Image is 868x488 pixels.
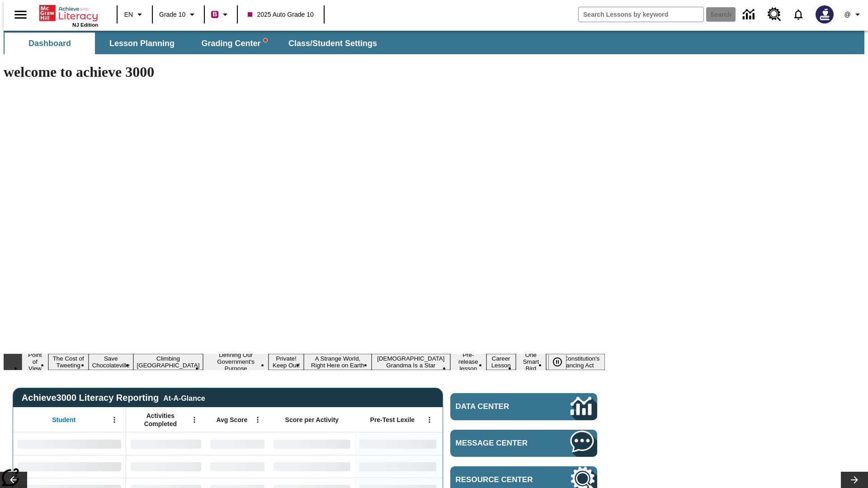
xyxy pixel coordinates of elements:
[4,33,385,54] div: SubNavbar
[456,439,543,448] span: Message Center
[288,38,377,49] span: Class/Student Settings
[206,455,269,478] div: No Data,
[4,31,864,54] div: SubNavbar
[189,33,279,54] button: Grading Center
[133,354,203,370] button: Slide 4 Climbing Mount Tai
[737,2,762,27] a: Data Center
[4,64,605,80] h1: welcome to achieve 3000
[269,354,304,370] button: Slide 6 Private! Keep Out!
[248,10,313,19] span: 2025 Auto Grade 10
[216,416,247,424] span: Avg Score
[188,413,201,427] button: Open Menu
[486,354,516,370] button: Slide 10 Career Lesson
[208,6,234,23] button: Boost Class color is violet red. Change class color
[839,6,868,23] button: Profile/Settings
[206,432,269,455] div: No Data,
[163,393,205,403] div: At-A-Glance
[372,354,450,370] button: Slide 8 South Korean Grandma Is a Star
[285,416,339,424] span: Score per Activity
[22,350,48,373] button: Slide 1 Point of View
[516,350,547,373] button: Slide 11 One Smart Bird
[450,393,597,420] a: Data Center
[787,3,810,26] a: Notifications
[304,354,371,370] button: Slide 7 A Strange World, Right Here on Earth
[370,416,415,424] span: Pre-Test Lexile
[48,354,89,370] button: Slide 2 The Cost of Tweeting
[7,1,34,28] button: Open side menu
[450,430,597,457] a: Message Center
[251,413,264,427] button: Open Menu
[579,7,703,22] input: search field
[89,354,133,370] button: Slide 3 Save Chocolateville
[156,6,201,23] button: Grade: Grade 10, Select a grade
[159,10,185,19] span: Grade 10
[546,354,605,370] button: Slide 12 The Constitution's Balancing Act
[126,432,206,455] div: No Data,
[203,350,269,373] button: Slide 5 Defining Our Government's Purpose
[816,5,834,23] img: Avatar
[28,38,71,49] span: Dashboard
[131,412,190,428] span: Activities Completed
[281,33,384,54] button: Class/Student Settings
[39,4,98,22] a: Home
[124,10,133,19] span: EN
[126,455,206,478] div: No Data,
[450,350,486,373] button: Slide 9 Pre-release lesson
[423,413,436,427] button: Open Menu
[109,38,175,49] span: Lesson Planning
[548,354,576,370] div: Pause
[212,9,217,20] span: B
[108,413,121,427] button: Open Menu
[201,38,267,49] span: Grading Center
[22,393,205,403] span: Achieve3000 Literacy Reporting
[52,416,75,424] span: Student
[762,2,787,27] a: Resource Center, Will open in new tab
[844,10,850,19] span: @
[841,472,868,488] button: Lesson carousel, Next
[97,33,187,54] button: Lesson Planning
[120,6,149,23] button: Language: EN, Select a language
[456,475,543,484] span: Resource Center
[39,3,98,28] div: Home
[810,3,839,26] button: Select a new avatar
[456,402,540,411] span: Data Center
[5,33,95,54] button: Dashboard
[548,354,566,370] button: Pause
[72,22,98,28] span: NJ Edition
[264,38,267,42] svg: writing assistant alert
